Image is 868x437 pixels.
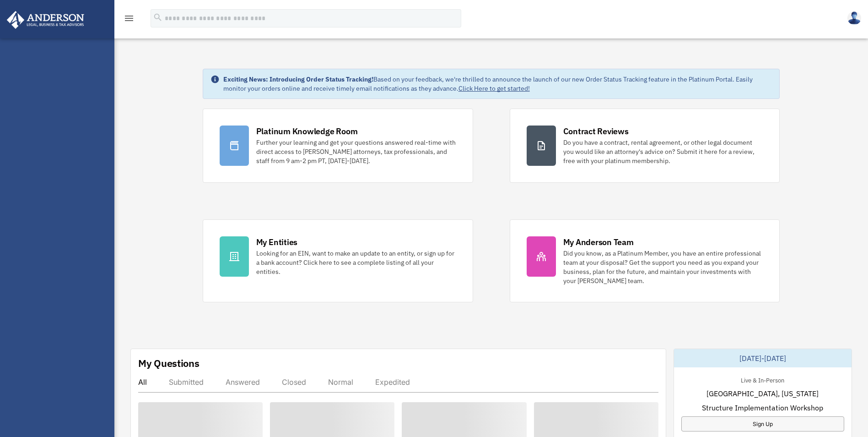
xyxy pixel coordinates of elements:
[138,356,199,370] div: My Questions
[169,377,204,387] div: Submitted
[223,75,772,93] div: Based on your feedback, we're thrilled to announce the launch of our new Order Status Tracking fe...
[282,377,306,387] div: Closed
[847,11,861,25] img: User Pic
[203,109,473,183] a: Platinum Knowledge Room Further your learning and get your questions answered real-time with dire...
[563,236,634,248] div: My Anderson Team
[563,138,763,165] div: Do you have a contract, rental agreement, or other legal document you would like an attorney's ad...
[563,249,763,285] div: Did you know, as a Platinum Member, you have an entire professional team at your disposal? Get th...
[458,84,530,93] a: Click Here to get started!
[510,219,780,302] a: My Anderson Team Did you know, as a Platinum Member, you have an entire professional team at your...
[256,236,297,248] div: My Entities
[203,219,473,302] a: My Entities Looking for an EIN, want to make an update to an entity, or sign up for a bank accoun...
[674,349,852,367] div: [DATE]-[DATE]
[706,388,819,399] span: [GEOGRAPHIC_DATA], [US_STATE]
[153,12,163,22] i: search
[328,377,353,387] div: Normal
[702,402,823,413] span: Structure Implementation Workshop
[4,11,87,29] img: Anderson Advisors Platinum Portal
[256,126,358,137] div: Platinum Knowledge Room
[124,16,135,24] a: menu
[510,109,780,183] a: Contract Reviews Do you have a contract, rental agreement, or other legal document you would like...
[138,377,147,387] div: All
[563,126,629,137] div: Contract Reviews
[256,138,456,165] div: Further your learning and get your questions answered real-time with direct access to [PERSON_NAM...
[226,377,260,387] div: Answered
[375,377,410,387] div: Expedited
[681,416,844,432] a: Sign Up
[733,375,792,384] div: Live & In-Person
[124,13,135,24] i: menu
[256,249,456,276] div: Looking for an EIN, want to make an update to an entity, or sign up for a bank account? Click her...
[223,75,373,83] strong: Exciting News: Introducing Order Status Tracking!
